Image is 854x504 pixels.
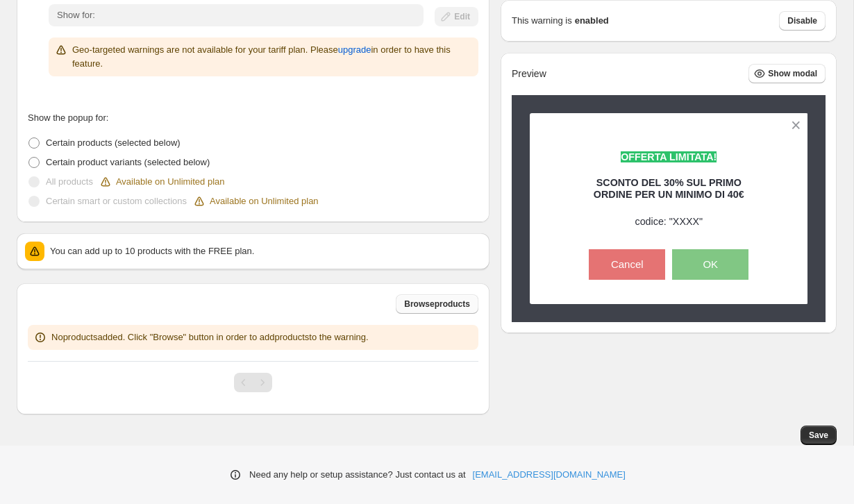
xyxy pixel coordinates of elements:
[779,11,826,31] button: Disable
[473,468,626,482] a: [EMAIL_ADDRESS][DOMAIN_NAME]
[46,137,181,148] span: Certain products (selected below)
[621,151,717,162] strong: OFFERTA LIMITATA!
[57,10,95,20] span: Show for:
[768,68,817,79] span: Show modal
[99,175,225,189] div: Available on Unlimited plan
[594,189,744,200] strong: ORDINE PER UN MINIMO DI 40€
[46,175,93,189] p: All products
[512,68,546,80] h2: Preview
[809,430,828,441] span: Save
[594,215,744,228] p: codice: "XXXX"
[596,177,742,188] strong: SCONTO DEL 30% SUL PRIMO
[748,64,826,83] button: Show modal
[672,249,748,280] button: OK
[51,330,369,344] p: No products added. Click "Browse" button in order to add products to the warning.
[192,194,319,208] div: Available on Unlimited plan
[46,194,187,208] p: Certain smart or custom collections
[338,43,371,57] span: upgrade
[72,43,473,71] p: Geo-targeted warnings are not available for your tariff plan. Please in order to have this feature.
[404,299,470,310] span: Browse products
[234,373,272,392] nav: Pagination
[787,15,817,26] span: Disable
[330,39,380,61] button: upgrade
[575,14,609,28] strong: enabled
[50,244,481,258] p: You can add up to 10 products with the FREE plan.
[46,157,210,167] span: Certain product variants (selected below)
[28,112,108,123] span: Show the popup for:
[512,14,572,28] p: This warning is
[801,426,837,445] button: Save
[589,249,665,280] button: Cancel
[396,294,478,314] button: Browseproducts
